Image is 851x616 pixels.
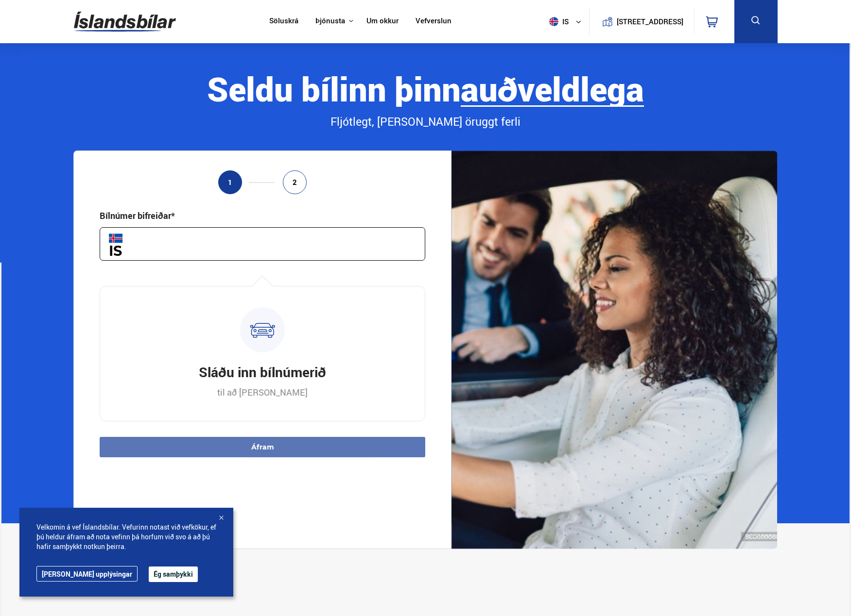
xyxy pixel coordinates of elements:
[366,17,399,27] a: Um okkur
[621,17,680,26] button: [STREET_ADDRESS]
[416,17,452,27] a: Vefverslun
[545,7,589,36] button: is
[217,386,308,398] p: til að [PERSON_NAME]
[100,210,175,221] div: Bílnúmer bifreiðar*
[73,114,777,130] div: Fljótlegt, [PERSON_NAME] öruggt ferli
[549,17,558,26] img: svg+xml;base64,PHN2ZyB4bWxucz0iaHR0cDovL3d3dy53My5vcmcvMjAwMC9zdmciIHdpZHRoPSI1MTIiIGhlaWdodD0iNT...
[228,178,232,186] span: 1
[269,17,298,27] a: Söluskrá
[36,522,216,551] span: Velkomin á vef Íslandsbílar. Vefurinn notast við vefkökur, ef þú heldur áfram að nota vefinn þá h...
[149,566,198,582] button: Ég samþykki
[545,17,570,26] span: is
[100,437,425,457] button: Áfram
[293,178,297,186] span: 2
[199,363,326,381] h3: Sláðu inn bílnúmerið
[73,70,777,107] div: Seldu bílinn þinn
[74,6,176,37] img: G0Ugv5HjCgRt.svg
[594,8,689,35] a: [STREET_ADDRESS]
[461,66,644,111] b: auðveldlega
[315,17,345,26] button: Þjónusta
[36,566,138,582] a: [PERSON_NAME] upplýsingar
